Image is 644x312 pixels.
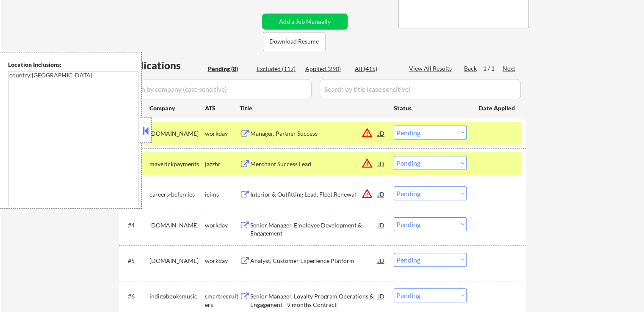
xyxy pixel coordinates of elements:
[205,160,240,168] div: jazzhr
[483,64,503,73] div: 1 / 1
[149,104,205,112] div: Company
[377,217,386,233] div: JD
[240,104,386,112] div: Title
[149,292,205,301] div: indigobooksmusic
[377,288,386,304] div: JD
[121,60,205,71] div: Applications
[121,79,312,99] input: Search by company (case sensitive)
[149,190,205,199] div: careers-bcferries
[128,221,143,230] div: #4
[149,257,205,265] div: [DOMAIN_NAME]
[305,65,348,73] div: Applied (290)
[128,292,143,301] div: #6
[205,257,240,265] div: workday
[8,60,138,69] div: Location Inclusions:
[377,126,386,141] div: JD
[149,160,205,168] div: maverickpayments
[377,156,386,171] div: JD
[250,292,378,309] div: Senior Manager, Loyalty Program Operations & Engagement - 9 months Contract
[361,157,373,169] button: warning_amber
[205,221,240,230] div: workday
[503,64,516,73] div: Next
[394,100,467,115] div: Status
[149,129,205,138] div: [DOMAIN_NAME]
[361,188,373,200] button: warning_amber
[128,257,143,265] div: #5
[263,32,326,51] button: Download Resume
[205,104,240,112] div: ATS
[250,221,378,238] div: Senior Manager, Employee Development & Engagement
[377,253,386,268] div: JD
[257,65,299,73] div: Excluded (117)
[149,221,205,230] div: [DOMAIN_NAME]
[250,160,378,168] div: Merchant Success Lead
[250,190,378,199] div: Interior & Outfitting Lead, Fleet Renewal
[464,64,478,73] div: Back
[208,65,250,73] div: Pending (8)
[250,257,378,265] div: Analyst, Customer Experience Platform
[320,79,521,99] input: Search by title (case sensitive)
[479,104,516,112] div: Date Applied
[205,292,240,309] div: smartrecruiters
[205,190,240,199] div: icims
[361,127,373,139] button: warning_amber
[409,64,454,73] div: View All Results
[205,129,240,138] div: workday
[377,186,386,202] div: JD
[355,65,397,73] div: All (415)
[262,14,348,30] button: Add a Job Manually
[250,129,378,138] div: Manager, Partner Success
